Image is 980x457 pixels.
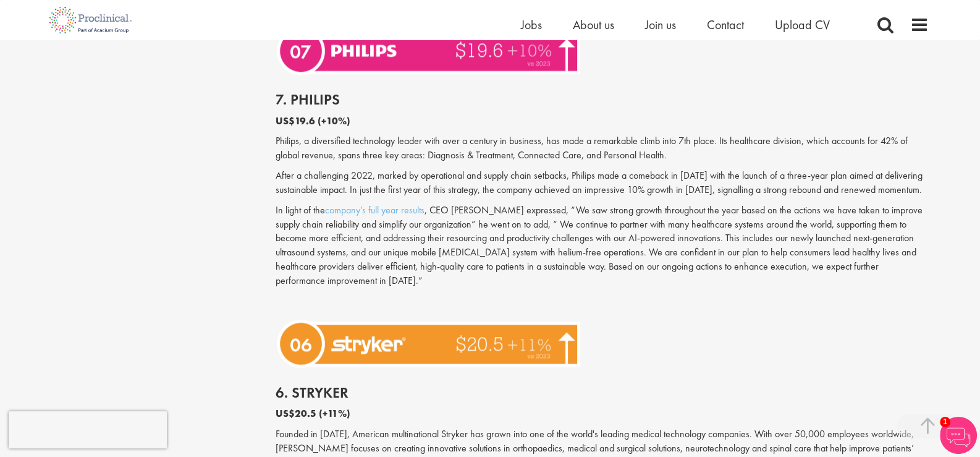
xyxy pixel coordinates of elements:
a: company’s full year results [325,203,425,216]
b: US$20.5 (+11%) [276,407,350,420]
a: Contact [707,17,744,33]
p: In light of the , CEO [PERSON_NAME] expressed, “We saw strong growth throughout the year based on... [276,203,929,288]
iframe: reCAPTCHA [9,411,167,448]
p: After a challenging 2022, marked by operational and supply chain setbacks, Philips made a comebac... [276,169,929,197]
a: Jobs [521,17,542,33]
h2: 6. Stryker [276,385,929,401]
p: Philips, a diversified technology leader with over a century in business, has made a remarkable c... [276,134,929,163]
h2: 7. Philips [276,92,929,108]
b: US$19.6 (+10%) [276,114,350,127]
img: Chatbot [940,417,977,454]
span: 1 [940,417,950,427]
a: Join us [645,17,676,33]
a: Upload CV [775,17,830,33]
a: About us [573,17,614,33]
